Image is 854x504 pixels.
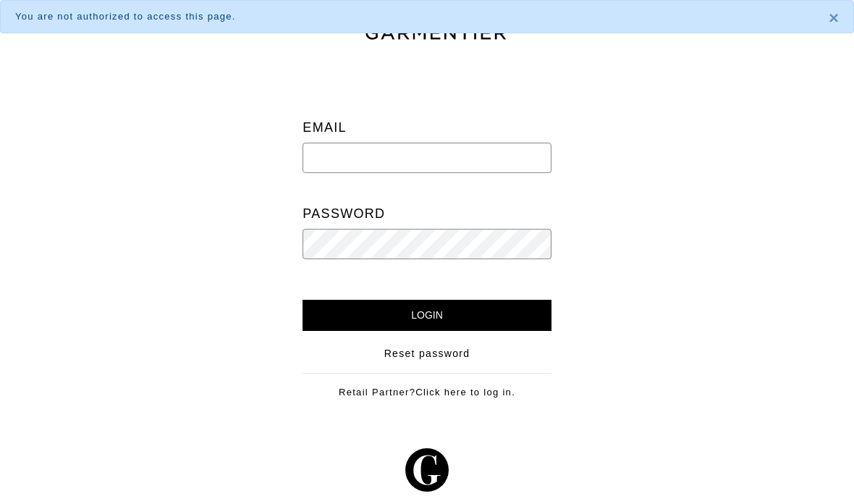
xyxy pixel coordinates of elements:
[415,387,515,398] a: Click here to log in.
[303,113,347,143] label: Email
[303,373,551,400] div: Retail Partner?
[303,199,385,229] label: Password
[405,448,449,492] img: g-602364139e5867ba59c769ce4266a9601a3871a1516a6a4c3533f4bc45e69684.svg
[384,346,470,361] a: Reset password
[15,9,807,24] div: You are not authorized to access this page.
[303,300,551,331] input: Login
[829,8,839,28] span: ×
